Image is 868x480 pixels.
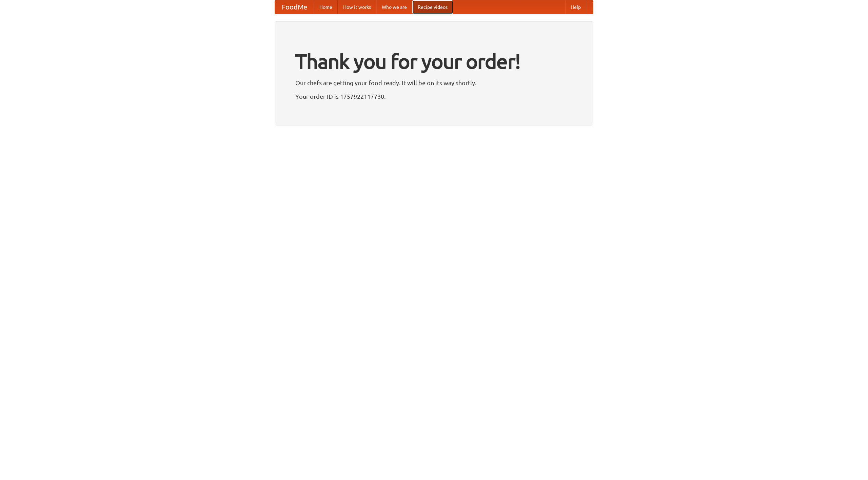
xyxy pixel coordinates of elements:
a: Recipe videos [412,0,453,14]
a: FoodMe [275,0,314,14]
a: How it works [338,0,376,14]
a: Who we are [376,0,412,14]
p: Our chefs are getting your food ready. It will be on its way shortly. [295,78,573,88]
a: Help [565,0,586,14]
p: Your order ID is 1757922117730. [295,91,573,101]
a: Home [314,0,338,14]
h1: Thank you for your order! [295,45,573,78]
